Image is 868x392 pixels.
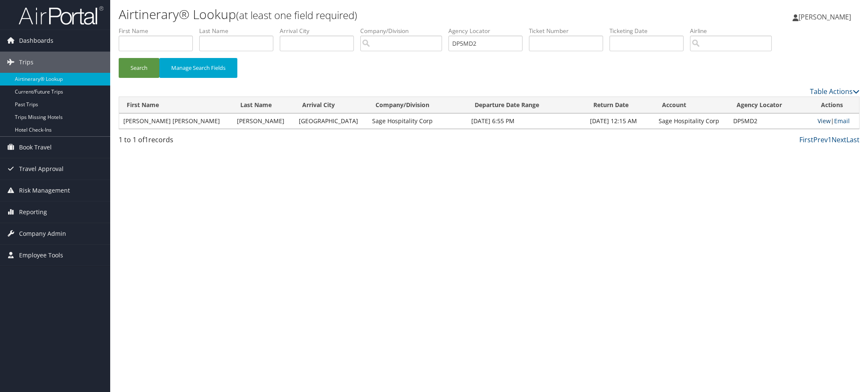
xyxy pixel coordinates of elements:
[119,27,199,35] label: First Name
[19,30,53,51] span: Dashboards
[448,27,529,35] label: Agency Locator
[233,97,295,113] th: Last Name: activate to sort column ascending
[799,135,813,144] a: First
[690,27,778,35] label: Airline
[529,27,609,35] label: Ticket Number
[19,223,66,244] span: Company Admin
[19,202,47,223] span: Reporting
[729,97,813,113] th: Agency Locator: activate to sort column ascending
[233,113,295,129] td: [PERSON_NAME]
[19,52,33,73] span: Trips
[119,97,233,113] th: First Name: activate to sort column ascending
[467,113,586,129] td: [DATE] 6:55 PM
[467,97,586,113] th: Departure Date Range: activate to sort column ascending
[295,113,368,129] td: [GEOGRAPHIC_DATA]
[119,113,233,129] td: [PERSON_NAME] [PERSON_NAME]
[793,4,860,30] a: [PERSON_NAME]
[609,27,690,35] label: Ticketing Date
[368,97,467,113] th: Company/Division
[834,117,850,125] a: Email
[236,8,357,22] small: (at least one field required)
[828,135,832,144] a: 1
[846,135,860,144] a: Last
[368,113,467,129] td: Sage Hospitality Corp
[832,135,846,144] a: Next
[586,113,654,129] td: [DATE] 12:15 AM
[19,137,52,158] span: Book Travel
[119,135,295,149] div: 1 to 1 of records
[119,58,159,78] button: Search
[729,113,813,129] td: DP5MD2
[295,97,368,113] th: Arrival City: activate to sort column ascending
[199,27,280,35] label: Last Name
[19,180,70,201] span: Risk Management
[813,113,859,129] td: |
[810,87,860,96] a: Table Actions
[19,245,63,266] span: Employee Tools
[145,135,148,144] span: 1
[798,12,851,22] span: [PERSON_NAME]
[813,97,859,113] th: Actions
[818,117,831,125] a: View
[280,27,360,35] label: Arrival City
[19,158,64,179] span: Travel Approval
[654,113,729,129] td: Sage Hospitality Corp
[19,6,103,25] img: airportal-logo.png
[360,27,448,35] label: Company/Division
[813,135,828,144] a: Prev
[159,58,237,78] button: Manage Search Fields
[654,97,729,113] th: Account: activate to sort column ascending
[119,6,612,23] h1: Airtinerary® Lookup
[586,97,654,113] th: Return Date: activate to sort column ascending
